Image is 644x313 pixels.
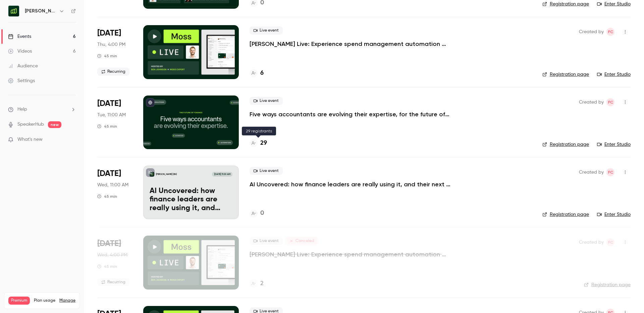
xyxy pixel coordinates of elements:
span: [DATE] [97,28,121,39]
a: Manage [59,298,75,303]
span: Wed, 4:00 PM [97,252,127,258]
h4: 0 [260,209,264,218]
a: Registration page [542,1,589,7]
h4: 6 [260,69,264,78]
div: Oct 14 Tue, 11:00 AM (Europe/Berlin) [97,96,132,149]
a: AI Uncovered: how finance leaders are really using it, and their next big bets[PERSON_NAME] (EN)[... [143,166,239,219]
a: Registration page [584,281,631,288]
div: Audience [8,63,38,69]
a: 29 [250,139,267,148]
a: Enter Studio [597,211,631,218]
span: Plan usage [34,298,55,303]
a: [PERSON_NAME] Live: Experience spend management automation with [PERSON_NAME] [250,250,451,258]
a: Registration page [542,71,589,78]
a: Five ways accountants are evolving their expertise, for the future of finance [250,110,451,118]
span: Premium [8,297,30,305]
span: Created by [579,98,604,106]
span: What's new [17,136,43,143]
span: Live event [250,97,283,105]
a: 2 [250,279,264,288]
h4: 29 [260,139,267,148]
a: SpeakerHub [17,121,44,128]
div: Nov 5 Wed, 3:00 PM (Europe/London) [97,236,132,289]
div: 45 min [97,264,117,269]
li: help-dropdown-opener [8,106,76,113]
span: Live event [250,167,283,175]
span: [DATE] [97,168,121,179]
span: Wed, 11:00 AM [97,182,128,188]
span: Live event [250,26,283,35]
div: Oct 22 Wed, 11:00 AM (Europe/Berlin) [97,166,132,219]
h6: [PERSON_NAME] (EN) [25,8,56,14]
a: 0 [250,209,264,218]
a: Registration page [542,211,589,218]
a: 6 [250,69,264,78]
a: Enter Studio [597,71,631,78]
div: Settings [8,77,35,84]
span: FC [608,238,613,246]
span: [DATE] 11:00 AM [212,172,232,177]
span: Felicity Cator [606,28,614,36]
span: Created by [579,28,604,36]
span: FC [608,28,613,36]
span: Thu, 4:00 PM [97,41,125,48]
span: Created by [579,238,604,246]
h4: 2 [260,279,264,288]
span: [DATE] [97,238,121,249]
span: Help [17,106,27,113]
div: 45 min [97,53,117,59]
p: AI Uncovered: how finance leaders are really using it, and their next big bets [150,187,232,213]
span: Recurring [97,278,129,286]
a: AI Uncovered: how finance leaders are really using it, and their next big bets [250,180,451,188]
span: Felicity Cator [606,238,614,246]
span: Felicity Cator [606,168,614,176]
span: Live event [250,237,283,245]
img: Moss (EN) [8,6,19,16]
div: 45 min [97,194,117,199]
div: Events [8,33,31,40]
a: Enter Studio [597,141,631,148]
div: 45 min [97,124,117,129]
iframe: Noticeable Trigger [68,137,76,143]
span: [DATE] [97,98,121,109]
span: Canceled [285,237,318,245]
span: Felicity Cator [606,98,614,106]
span: Tue, 11:00 AM [97,112,126,118]
div: Oct 2 Thu, 3:00 PM (Europe/London) [97,25,132,79]
a: Enter Studio [597,1,631,7]
span: new [48,121,61,128]
span: FC [608,98,613,106]
span: Recurring [97,68,129,76]
span: FC [608,168,613,176]
span: Created by [579,168,604,176]
a: [PERSON_NAME] Live: Experience spend management automation with [PERSON_NAME] [250,40,451,48]
div: Videos [8,48,32,55]
a: Registration page [542,141,589,148]
p: [PERSON_NAME] (EN) [156,173,177,176]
